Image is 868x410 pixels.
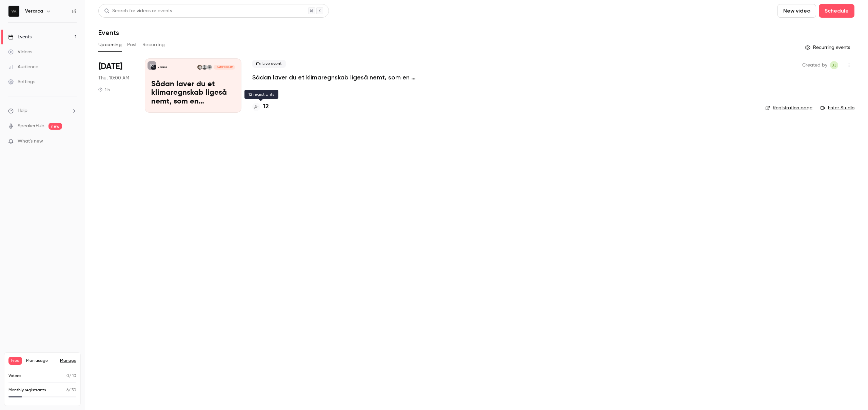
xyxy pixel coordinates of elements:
div: Search for videos or events [104,7,172,15]
span: [DATE] 10:00 AM [214,65,235,70]
div: Settings [8,78,35,85]
iframe: Noticeable Trigger [68,138,77,145]
p: Verarca [158,66,167,69]
span: Live event [252,60,286,68]
p: / 10 [66,373,76,379]
div: Videos [8,49,32,55]
a: Manage [60,358,76,364]
span: new [48,123,62,130]
span: Jj [832,61,836,69]
h4: 12 [263,102,269,111]
a: 12 [252,102,269,111]
span: 0 [66,374,69,378]
span: Help [18,107,27,114]
span: Thu, 10:00 AM [98,75,129,81]
a: Registration page [765,105,812,111]
p: Videos [8,373,21,379]
h6: Verarca [25,8,43,15]
p: Monthly registrants [8,387,46,393]
button: Past [127,39,137,50]
button: New video [777,4,816,18]
img: Dan Skovgaard [202,65,207,70]
a: Enter Studio [821,105,854,111]
a: SpeakerHub [18,123,44,130]
li: help-dropdown-opener [8,107,77,114]
span: Created by [802,61,827,69]
img: Verarca [8,6,19,17]
button: Upcoming [98,39,122,50]
p: / 30 [66,387,76,393]
div: Oct 23 Thu, 10:00 AM (Europe/Copenhagen) [98,58,134,113]
a: Sådan laver du et klimaregnskab ligeså nemt, som en resultatopgørelse [252,73,456,81]
span: Free [8,357,22,365]
a: Sådan laver du et klimaregnskab ligeså nemt, som en resultatopgørelseVerarcaSøren HøjbergDan Skov... [145,58,241,113]
span: Jonas jkr+wemarket@wemarket.dk [830,61,838,69]
span: Plan usage [26,358,56,364]
p: Sådan laver du et klimaregnskab ligeså nemt, som en resultatopgørelse [151,80,235,106]
button: Recurring [142,39,165,50]
button: Schedule [819,4,854,18]
button: Recurring events [802,42,854,53]
div: 1 h [98,87,110,92]
div: Audience [8,63,38,70]
img: Søren Højberg [207,65,212,70]
h1: Events [98,29,119,37]
span: [DATE] [98,61,122,72]
div: Events [8,34,32,40]
img: Søren Orluf [197,65,202,70]
span: 6 [66,388,68,392]
span: What's new [18,138,43,145]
